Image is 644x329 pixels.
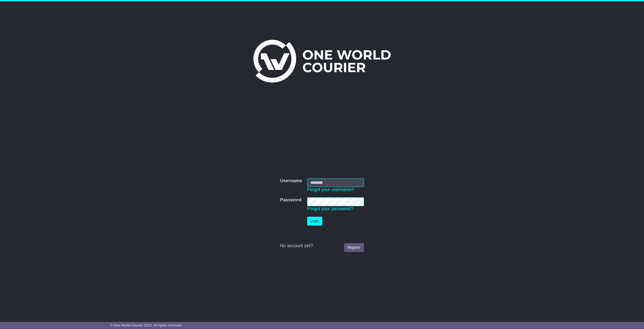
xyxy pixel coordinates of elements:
[280,243,364,249] div: No account yet?
[307,187,354,192] a: Forgot your username?
[344,243,364,252] a: Register
[280,178,302,184] label: Username
[307,217,322,226] button: Login
[280,197,301,203] label: Password
[307,206,353,211] a: Forgot your password?
[110,323,183,327] span: © One World Courier 2025. All rights reserved.
[253,40,391,83] img: One World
